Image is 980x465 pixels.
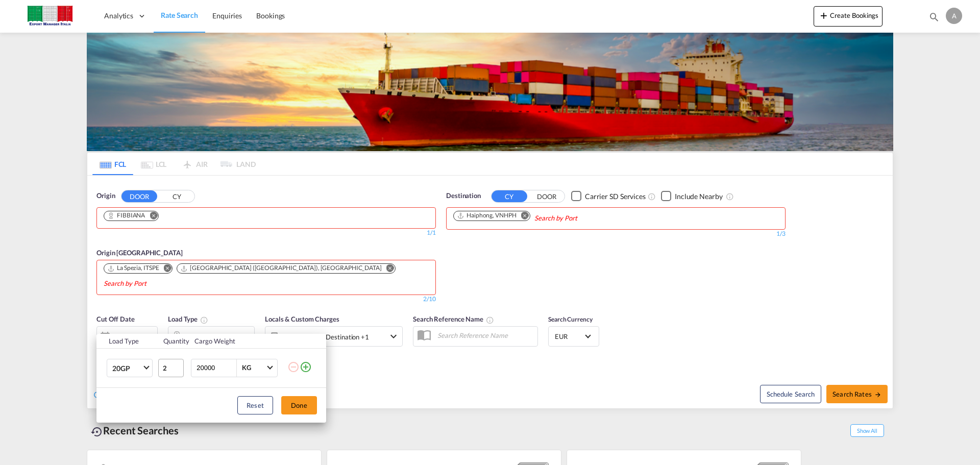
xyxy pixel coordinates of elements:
button: Done [281,396,317,414]
span: 20GP [112,363,142,374]
md-select: Choose: 20GP [107,359,153,377]
button: Reset [237,396,273,414]
input: Qty [158,359,184,377]
md-icon: icon-minus-circle-outline [287,361,300,373]
th: Load Type [96,334,157,349]
input: Enter Weight [195,359,236,377]
div: Cargo Weight [194,336,281,346]
th: Quantity [157,334,189,349]
md-icon: icon-plus-circle-outline [300,361,312,373]
div: KG [242,363,251,372]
